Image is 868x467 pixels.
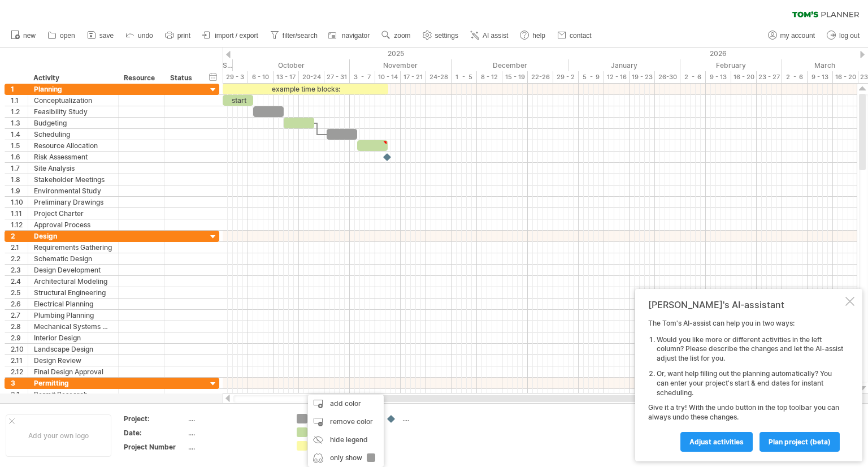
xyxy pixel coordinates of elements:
a: my account [765,28,818,43]
div: Electrical Planning [34,299,112,309]
a: log out [824,28,863,43]
span: print [177,32,190,40]
div: 2.11 [11,355,28,366]
div: Stakeholder Meetings [34,174,112,185]
span: open [60,32,75,40]
span: help [532,32,545,40]
div: example time blocks: [223,84,388,94]
div: 2.8 [11,321,28,332]
span: filter/search [283,32,318,40]
div: Project Number [124,442,186,452]
div: November 2025 [350,59,452,71]
div: Scheduling [34,129,112,140]
a: help [517,28,549,43]
div: 1.4 [11,129,28,140]
div: 2.9 [11,332,28,343]
li: Or, want help filling out the planning automatically? You can enter your project's start & end da... [657,369,843,397]
div: only show [308,449,384,467]
div: October 2025 [233,59,350,71]
a: Adjust activities [680,432,753,452]
div: Date: [124,428,186,438]
div: 15 - 19 [502,71,528,83]
div: Risk Assessment [34,152,112,162]
div: 17 - 21 [401,71,426,83]
div: 1.8 [11,174,28,185]
div: [PERSON_NAME]'s AI-assistant [648,299,843,310]
div: 13 - 17 [274,71,299,83]
div: .... [188,414,283,423]
a: zoom [379,28,414,43]
div: Resource Allocation [34,140,112,151]
div: 8 - 12 [477,71,502,83]
div: 9 - 13 [808,71,833,83]
div: 5 - 9 [579,71,604,83]
div: Project: [124,414,186,423]
div: 2 - 6 [782,71,808,83]
div: 22-26 [528,71,553,83]
div: 16 - 20 [833,71,858,83]
div: remove color [308,413,384,431]
a: contact [554,28,595,43]
div: start [223,95,253,106]
div: The Tom's AI-assist can help you in two ways: Give it a try! With the undo button in the top tool... [648,319,843,451]
div: Landscape Design [34,344,112,354]
a: open [45,28,79,43]
a: new [8,28,39,43]
a: AI assist [467,28,511,43]
div: 19 - 23 [630,71,655,83]
div: Interior Design [34,332,112,343]
div: Feasibility Study [34,106,112,117]
div: 2.3 [11,265,28,275]
div: .... [402,414,464,423]
div: 6 - 10 [248,71,274,83]
div: 1.2 [11,106,28,117]
span: import / export [215,32,258,40]
div: 2.6 [11,299,28,309]
div: Permit Research [34,389,112,400]
div: 1.3 [11,118,28,128]
div: hide legend [308,431,384,449]
div: 1.7 [11,163,28,174]
div: Schematic Design [34,253,112,264]
a: save [84,28,117,43]
div: 2.2 [11,253,28,264]
div: 2.12 [11,366,28,377]
div: 2 - 6 [680,71,706,83]
div: 1.10 [11,197,28,207]
span: save [99,32,114,40]
div: Design [34,231,112,241]
div: add color [308,395,384,413]
span: plan project (beta) [769,438,831,446]
a: print [162,28,194,43]
div: 1.6 [11,152,28,162]
div: 2.5 [11,287,28,298]
span: AI assist [483,32,508,40]
div: 2.7 [11,310,28,321]
div: 26-30 [655,71,680,83]
div: Resource [124,72,158,84]
div: Add your own logo [6,414,111,457]
li: Would you like more or different activities in the left column? Please describe the changes and l... [657,335,843,364]
div: Requirements Gathering [34,242,112,253]
div: Approval Process [34,219,112,230]
div: 10 - 14 [375,71,401,83]
div: Environmental Study [34,185,112,196]
div: Permitting [34,378,112,388]
a: filter/search [267,28,321,43]
div: 1.9 [11,185,28,196]
a: undo [123,28,157,43]
div: 1.1 [11,95,28,106]
div: 27 - 31 [324,71,350,83]
div: .... [188,428,283,438]
div: Preliminary Drawings [34,197,112,207]
span: my account [780,32,815,40]
div: 3 - 7 [350,71,375,83]
span: settings [435,32,458,40]
span: Adjust activities [689,438,744,446]
div: 16 - 20 [731,71,757,83]
a: settings [420,28,462,43]
div: Final Design Approval [34,366,112,377]
div: December 2025 [452,59,568,71]
div: 1.5 [11,140,28,151]
div: January 2026 [568,59,680,71]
